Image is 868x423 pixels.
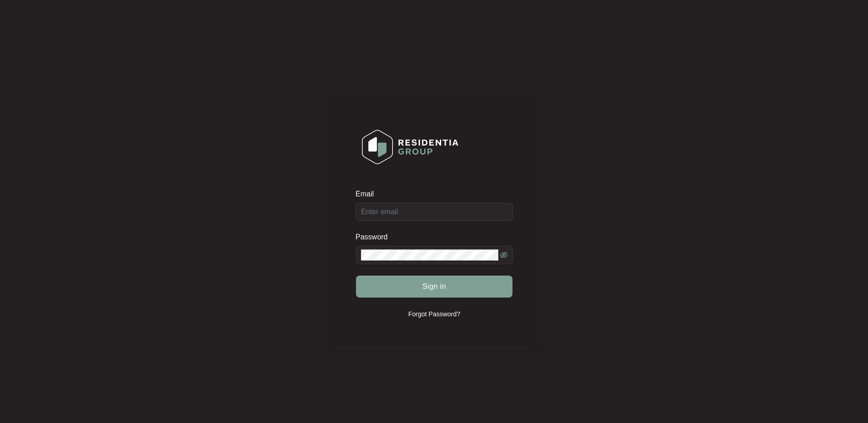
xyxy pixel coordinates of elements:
[356,190,380,199] label: Email
[361,249,498,260] input: Password
[356,124,464,170] img: Login Logo
[500,251,507,259] span: eye-invisible
[422,281,446,292] span: Sign in
[356,203,513,221] input: Email
[356,233,394,242] label: Password
[356,276,512,298] button: Sign in
[408,309,460,319] p: Forgot Password?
